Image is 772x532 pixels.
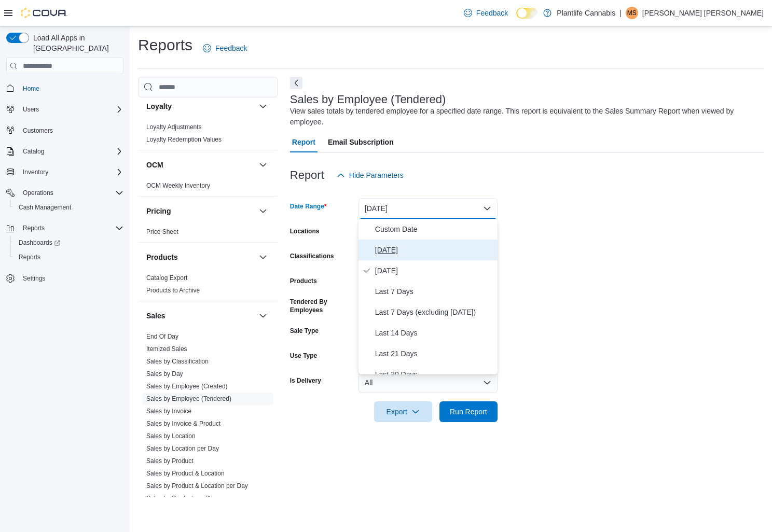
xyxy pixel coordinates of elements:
[375,223,493,235] span: Custom Date
[146,382,228,390] span: Sales by Employee (Created)
[146,311,166,321] h3: Sales
[476,8,508,18] span: Feedback
[138,35,192,55] h1: Reports
[19,82,44,95] a: Home
[375,244,493,256] span: [DATE]
[2,165,128,179] button: Inventory
[19,166,123,178] span: Inventory
[146,123,202,131] a: Loyalty Adjustments
[290,352,317,360] label: Use Type
[146,333,178,340] a: End Of Day
[215,43,247,53] span: Feedback
[10,250,128,264] button: Reports
[146,274,187,282] a: Catalog Export
[450,407,487,417] span: Run Report
[19,203,71,212] span: Cash Management
[290,298,354,314] label: Tendered By Employees
[290,252,334,260] label: Classifications
[359,372,498,393] button: All
[23,127,53,135] span: Customers
[2,123,128,138] button: Customers
[15,201,75,214] a: Cash Management
[146,228,178,236] span: Price Sheet
[2,80,128,95] button: Home
[146,160,255,170] button: OCM
[146,136,222,143] a: Loyalty Redemption Values
[290,277,317,285] label: Products
[257,100,269,113] button: Loyalty
[146,395,231,402] a: Sales by Employee (Tendered)
[375,264,493,277] span: [DATE]
[257,205,269,217] button: Pricing
[290,202,327,211] label: Date Range
[146,287,200,294] a: Products to Archive
[146,101,255,111] button: Loyalty
[146,228,178,235] a: Price Sheet
[146,370,183,377] a: Sales by Day
[146,408,191,415] a: Sales by Invoice
[359,198,498,219] button: [DATE]
[19,145,123,158] span: Catalog
[2,221,128,235] button: Reports
[23,274,45,283] span: Settings
[290,227,320,235] label: Locations
[349,170,404,180] span: Hide Parameters
[29,33,123,53] span: Load All Apps in [GEOGRAPHIC_DATA]
[19,187,123,199] span: Operations
[328,132,394,152] span: Email Subscription
[146,395,231,403] span: Sales by Employee (Tendered)
[626,7,638,19] div: Melissa Sue Smith
[516,8,538,19] input: Dark Mode
[146,482,248,490] span: Sales by Product & Location per Day
[146,135,222,144] span: Loyalty Redemption Values
[23,224,45,232] span: Reports
[642,7,764,19] p: [PERSON_NAME] [PERSON_NAME]
[290,106,759,128] div: View sales totals by tendered employee for a specified date range. This report is equivalent to t...
[19,124,57,137] a: Customers
[146,123,202,131] span: Loyalty Adjustments
[146,383,228,390] a: Sales by Employee (Created)
[19,239,60,247] span: Dashboards
[23,168,48,176] span: Inventory
[19,124,123,137] span: Customers
[146,470,225,477] a: Sales by Product & Location
[19,272,123,285] span: Settings
[292,132,315,152] span: Report
[627,7,637,19] span: MS
[19,253,40,261] span: Reports
[10,200,128,215] button: Cash Management
[619,7,622,19] p: |
[375,368,493,381] span: Last 30 Days
[290,376,321,385] label: Is Delivery
[257,159,269,171] button: OCM
[257,310,269,322] button: Sales
[23,105,39,114] span: Users
[138,226,278,242] div: Pricing
[19,103,123,116] span: Users
[146,345,187,353] span: Itemized Sales
[146,432,196,440] span: Sales by Location
[146,432,196,440] a: Sales by Location
[2,144,128,159] button: Catalog
[6,76,123,313] nav: Complex example
[146,420,220,427] a: Sales by Invoice & Product
[19,187,58,199] button: Operations
[138,330,278,509] div: Sales
[146,370,183,378] span: Sales by Day
[146,358,209,365] a: Sales by Classification
[333,165,408,186] button: Hide Parameters
[516,19,517,19] span: Dark Mode
[290,77,302,89] button: Next
[146,482,248,489] a: Sales by Product & Location per Day
[146,332,178,341] span: End Of Day
[19,166,52,178] button: Inventory
[146,457,194,465] a: Sales by Product
[557,7,615,19] p: Plantlife Cannabis
[19,272,49,285] a: Settings
[146,445,219,452] a: Sales by Location per Day
[146,181,210,190] span: OCM Weekly Inventory
[146,469,225,478] span: Sales by Product & Location
[2,186,128,200] button: Operations
[146,357,209,366] span: Sales by Classification
[146,345,187,353] a: Itemized Sales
